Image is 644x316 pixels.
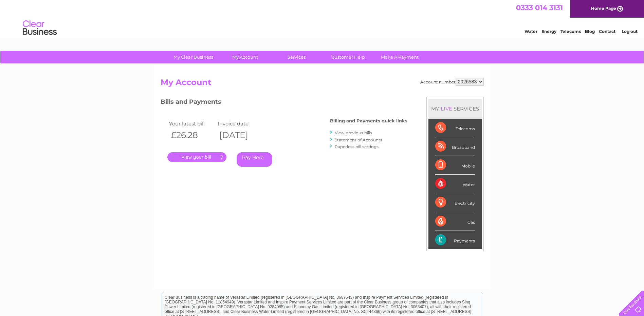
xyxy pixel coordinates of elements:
[622,29,638,34] a: Log out
[428,99,482,118] div: MY SERVICES
[599,29,615,34] a: Contact
[585,29,595,34] a: Blog
[516,3,563,12] a: 0333 014 3131
[435,156,475,175] div: Mobile
[269,51,325,63] a: Services
[372,51,428,63] a: Make A Payment
[217,51,273,63] a: My Account
[237,152,272,167] a: Pay Here
[525,29,537,34] a: Water
[435,231,475,249] div: Payments
[216,128,265,142] th: [DATE]
[161,78,484,91] h2: My Account
[435,212,475,231] div: Gas
[216,119,265,128] td: Invoice date
[435,137,475,156] div: Broadband
[439,105,454,112] div: LIVE
[435,119,475,137] div: Telecoms
[167,152,226,162] a: .
[167,119,216,128] td: Your latest bill
[335,144,379,149] a: Paperless bill settings
[162,4,483,33] div: Clear Business is a trading name of Verastar Limited (registered in [GEOGRAPHIC_DATA] No. 3667643...
[435,193,475,212] div: Electricity
[335,130,372,135] a: View previous bills
[22,18,57,38] img: logo.png
[560,29,581,34] a: Telecoms
[165,51,221,63] a: My Clear Business
[167,128,216,142] th: £26.28
[420,78,484,86] div: Account number
[330,118,407,123] h4: Billing and Payments quick links
[435,175,475,193] div: Water
[320,51,376,63] a: Customer Help
[335,137,382,142] a: Statement of Accounts
[541,29,556,34] a: Energy
[161,97,407,109] h3: Bills and Payments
